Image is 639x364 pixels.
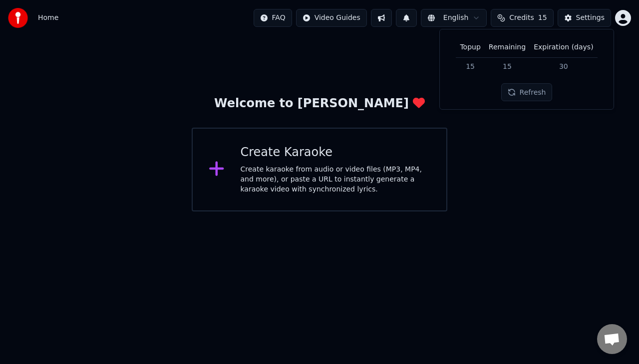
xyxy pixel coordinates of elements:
[576,13,605,23] div: Settings
[241,145,431,161] div: Create Karaoke
[530,57,597,75] td: 30
[509,13,534,23] span: Credits
[456,57,484,75] td: 15
[530,37,597,57] th: Expiration (days)
[501,83,553,101] button: Refresh
[38,13,58,23] span: Home
[538,13,547,23] span: 15
[456,37,484,57] th: Topup
[8,8,28,28] img: youka
[214,96,425,112] div: Welcome to [PERSON_NAME]
[241,165,431,194] div: Create karaoke from audio or video files (MP3, MP4, and more), or paste a URL to instantly genera...
[597,324,627,354] div: Відкритий чат
[485,57,530,75] td: 15
[38,13,58,23] nav: breadcrumb
[558,9,611,27] button: Settings
[491,9,553,27] button: Credits15
[254,9,292,27] button: FAQ
[296,9,367,27] button: Video Guides
[485,37,530,57] th: Remaining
